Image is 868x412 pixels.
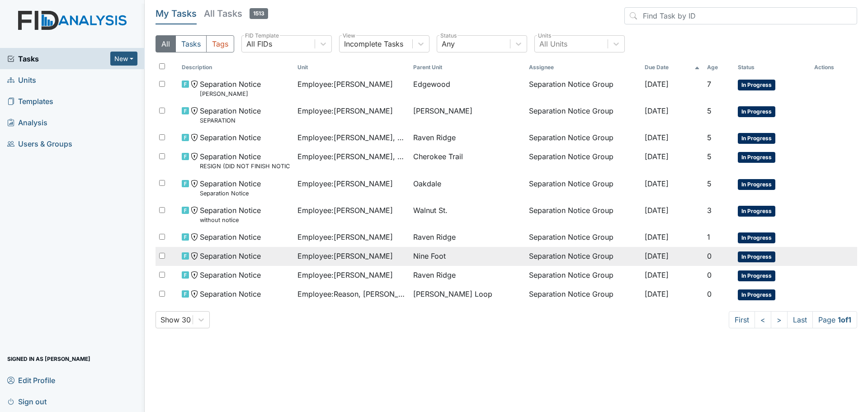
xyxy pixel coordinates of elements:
span: In Progress [738,152,775,163]
small: without notice [200,216,261,224]
span: Edgewood [413,79,450,90]
td: Separation Notice Group [525,75,641,102]
span: In Progress [738,206,775,217]
span: Units [7,73,36,87]
span: Analysis [7,115,47,129]
span: Employee : [PERSON_NAME] [297,105,393,116]
span: [DATE] [645,106,669,115]
small: RESIGN (DID NOT FINISH NOTICE) [200,162,290,170]
a: Last [787,311,813,328]
div: All FIDs [246,38,272,49]
span: 5 [707,179,712,188]
h5: My Tasks [156,7,197,20]
span: In Progress [738,106,775,117]
span: Edit Profile [7,373,55,387]
span: Nine Foot [413,251,446,261]
span: 0 [707,289,712,298]
button: Tasks [175,35,207,52]
span: Separation Notice [200,289,261,299]
span: [DATE] [645,152,669,161]
span: In Progress [738,289,775,300]
div: Incomplete Tasks [344,38,403,49]
span: 1513 [250,8,268,19]
div: Any [442,38,455,49]
a: > [771,311,788,328]
span: [DATE] [645,80,669,89]
span: Separation Notice SEPARATION [200,105,261,125]
div: Show 30 [160,314,191,325]
span: Separation Notice [200,251,261,261]
span: Raven Ridge [413,132,456,143]
span: [DATE] [645,133,669,142]
span: Sign out [7,394,47,408]
span: [DATE] [645,251,669,260]
th: Toggle SortBy [734,60,811,75]
span: Separation Notice Separation Notice [200,178,261,198]
span: Employee : [PERSON_NAME] [297,232,393,242]
small: Separation Notice [200,189,261,198]
span: 1 [707,232,710,242]
span: Separation Notice [200,132,261,143]
span: Employee : [PERSON_NAME], Montreil [297,132,406,143]
span: [DATE] [645,270,669,279]
span: Templates [7,94,53,108]
span: Signed in as [PERSON_NAME] [7,352,90,366]
button: Tags [206,35,234,52]
th: Toggle SortBy [703,60,734,75]
span: Employee : [PERSON_NAME], Shmara [297,151,406,162]
h5: All Tasks [204,7,268,20]
span: 7 [707,80,711,89]
td: Separation Notice Group [525,228,641,247]
td: Separation Notice Group [525,147,641,174]
span: In Progress [738,133,775,144]
td: Separation Notice Group [525,201,641,228]
span: Employee : [PERSON_NAME] [297,251,393,261]
span: In Progress [738,251,775,262]
th: Toggle SortBy [178,60,294,75]
td: Separation Notice Group [525,247,641,266]
span: [DATE] [645,206,669,215]
span: Cherokee Trail [413,151,463,162]
button: New [110,52,137,66]
span: [PERSON_NAME] [413,105,472,116]
span: Oakdale [413,178,441,189]
span: Separation Notice Rosiland Clark [200,79,261,98]
span: 0 [707,270,712,279]
span: Employee : [PERSON_NAME] [297,270,393,280]
span: Separation Notice RESIGN (DID NOT FINISH NOTICE) [200,151,290,170]
th: Assignee [525,60,641,75]
span: In Progress [738,270,775,281]
th: Toggle SortBy [294,60,410,75]
span: [DATE] [645,232,669,242]
a: < [755,311,771,328]
span: In Progress [738,232,775,243]
span: Page [812,311,857,328]
div: Type filter [156,35,234,52]
span: Raven Ridge [413,232,456,242]
span: [DATE] [645,179,669,188]
span: Employee : [PERSON_NAME] [297,205,393,216]
td: Separation Notice Group [525,285,641,304]
input: Toggle All Rows Selected [159,63,165,69]
nav: task-pagination [729,311,857,328]
span: Employee : Reason, [PERSON_NAME] [297,289,406,299]
span: Separation Notice [200,270,261,280]
span: Separation Notice [200,232,261,242]
span: [PERSON_NAME] Loop [413,289,492,299]
td: Separation Notice Group [525,102,641,128]
span: Walnut St. [413,205,448,216]
small: SEPARATION [200,116,261,125]
span: 0 [707,251,712,260]
div: All Units [539,38,567,49]
input: Find Task by ID [624,7,857,24]
small: [PERSON_NAME] [200,90,261,98]
td: Separation Notice Group [525,266,641,285]
span: 5 [707,152,712,161]
span: Users & Groups [7,137,72,151]
a: Tasks [7,53,110,64]
th: Toggle SortBy [410,60,525,75]
span: Employee : [PERSON_NAME] [297,79,393,90]
span: Employee : [PERSON_NAME] [297,178,393,189]
strong: 1 of 1 [838,315,851,324]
